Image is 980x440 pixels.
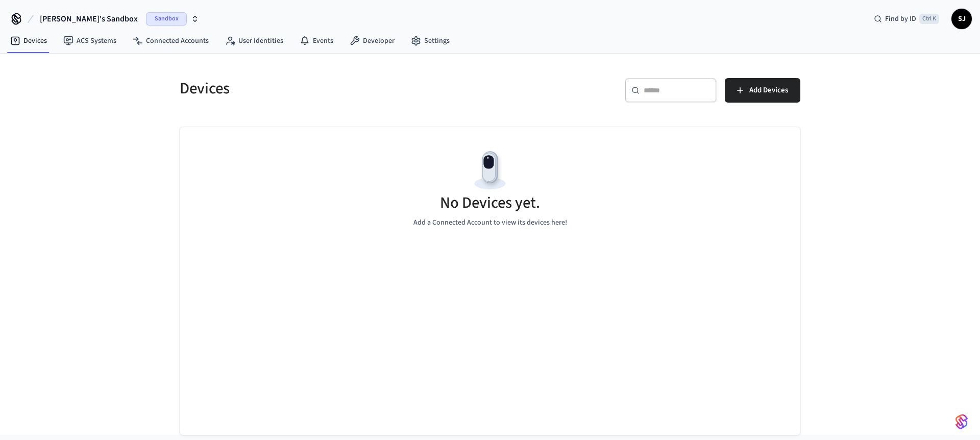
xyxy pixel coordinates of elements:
span: Find by ID [885,14,916,24]
p: Add a Connected Account to view its devices here! [413,217,567,228]
button: Add Devices [725,78,800,103]
img: SeamLogoGradient.69752ec5.svg [955,413,968,430]
img: Devices Empty State [467,148,513,193]
a: Developer [341,32,403,50]
button: SJ [951,9,972,29]
span: Ctrl K [919,14,939,24]
span: Sandbox [146,12,187,26]
a: Events [291,32,341,50]
span: Add Devices [749,84,788,97]
span: [PERSON_NAME]'s Sandbox [40,13,138,25]
a: Settings [403,32,458,50]
h5: No Devices yet. [440,192,540,213]
h5: Devices [180,78,484,99]
span: SJ [952,10,971,28]
div: Find by IDCtrl K [866,10,947,28]
a: ACS Systems [55,32,125,50]
a: Connected Accounts [125,32,217,50]
a: Devices [2,32,55,50]
a: User Identities [217,32,291,50]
